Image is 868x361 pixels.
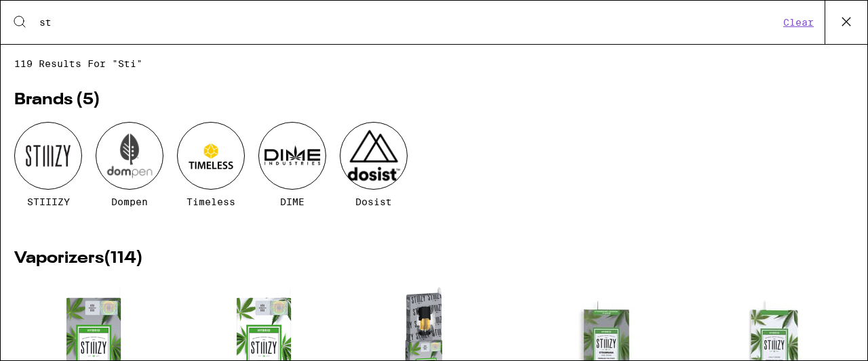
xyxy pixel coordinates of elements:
[111,196,148,207] span: Dompen
[14,92,854,108] h2: Brands ( 5 )
[14,251,854,267] h2: Vaporizers ( 114 )
[355,196,392,207] span: Dosist
[39,16,779,28] input: Search for products & categories
[280,196,304,207] span: DIME
[8,9,98,20] span: Hi. Need any help?
[27,196,70,207] span: STIIIZY
[779,16,818,28] button: Clear
[186,196,235,207] span: Timeless
[14,58,854,69] span: 119 results for "sti"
